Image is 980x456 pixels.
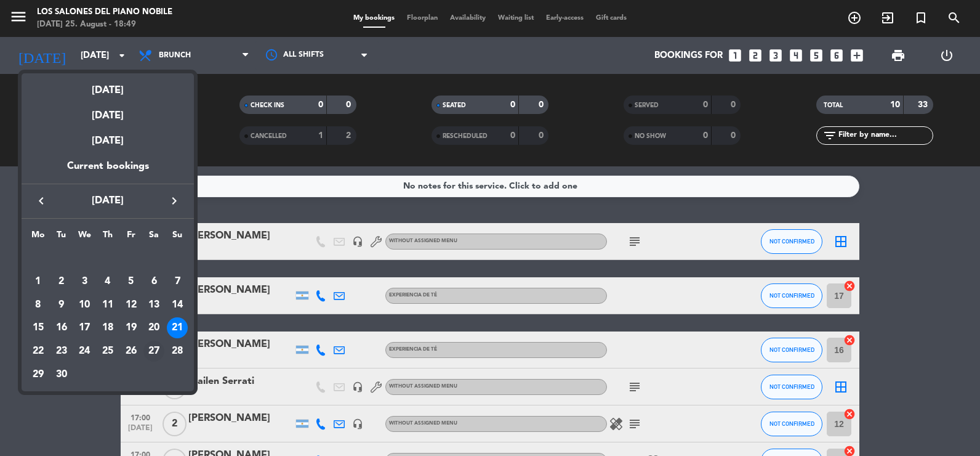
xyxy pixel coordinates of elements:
div: 5 [121,271,142,292]
div: 28 [167,341,188,362]
td: September 16, 2025 [50,316,73,340]
div: 10 [74,295,95,316]
div: 6 [143,271,164,292]
div: [DATE] [22,99,194,124]
td: September 17, 2025 [73,316,96,340]
td: September 12, 2025 [119,293,143,317]
td: September 29, 2025 [26,363,50,386]
td: September 27, 2025 [143,340,166,363]
div: 14 [167,295,188,316]
td: September 13, 2025 [143,293,166,317]
div: 29 [28,364,49,385]
div: 2 [51,271,72,292]
div: 7 [167,271,188,292]
div: [DATE] [22,73,194,99]
td: September 7, 2025 [166,270,189,293]
div: 16 [51,317,72,338]
div: 25 [97,341,118,362]
td: September 25, 2025 [96,340,119,363]
td: September 18, 2025 [96,316,119,340]
td: September 20, 2025 [143,316,166,340]
div: 20 [143,317,164,338]
th: Thursday [96,228,119,247]
td: September 6, 2025 [143,270,166,293]
td: September 1, 2025 [26,270,50,293]
td: September 3, 2025 [73,270,96,293]
th: Tuesday [50,228,73,247]
div: 27 [143,341,164,362]
th: Sunday [166,228,189,247]
div: 24 [74,341,95,362]
td: September 10, 2025 [73,293,96,317]
button: keyboard_arrow_left [30,193,52,209]
div: 4 [97,271,118,292]
td: September 28, 2025 [166,340,189,363]
th: Friday [119,228,143,247]
div: 26 [121,341,142,362]
div: 3 [74,271,95,292]
td: September 19, 2025 [119,316,143,340]
td: September 5, 2025 [119,270,143,293]
td: September 9, 2025 [50,293,73,317]
td: September 8, 2025 [26,293,50,317]
div: 9 [51,295,72,316]
div: 22 [28,341,49,362]
td: September 22, 2025 [26,340,50,363]
div: 23 [51,341,72,362]
div: [DATE] [22,124,194,158]
td: September 24, 2025 [73,340,96,363]
td: September 11, 2025 [96,293,119,317]
th: Monday [26,228,50,247]
th: Wednesday [73,228,96,247]
td: September 2, 2025 [50,270,73,293]
i: keyboard_arrow_left [34,193,49,208]
div: 11 [97,295,118,316]
div: 19 [121,317,142,338]
div: 8 [28,295,49,316]
td: September 23, 2025 [50,340,73,363]
th: Saturday [143,228,166,247]
div: 18 [97,317,118,338]
div: 30 [51,364,72,385]
td: September 14, 2025 [166,293,189,317]
td: SEP [26,246,189,270]
i: keyboard_arrow_right [167,193,182,208]
div: 17 [74,317,95,338]
td: September 15, 2025 [26,316,50,340]
td: September 30, 2025 [50,363,73,386]
div: 15 [28,317,49,338]
div: 13 [143,295,164,316]
td: September 26, 2025 [119,340,143,363]
span: [DATE] [52,193,163,209]
td: September 4, 2025 [96,270,119,293]
div: 1 [28,271,49,292]
div: 21 [167,317,188,338]
td: September 21, 2025 [166,316,189,340]
button: keyboard_arrow_right [163,193,185,209]
div: Current bookings [22,158,194,184]
div: 12 [121,295,142,316]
